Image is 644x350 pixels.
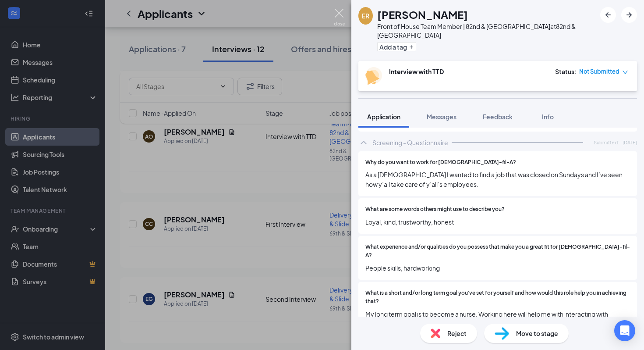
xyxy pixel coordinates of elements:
span: What are some words others might use to describe you? [365,205,505,214]
b: Interview with TTD [389,68,444,75]
svg: ArrowLeftNew [603,10,613,20]
div: Open Intercom Messenger [614,320,635,341]
span: Info [542,113,554,121]
span: down [622,69,628,75]
svg: ArrowRight [624,10,634,20]
svg: Plus [409,44,414,50]
span: What is a short and/or long term goal you've set for yourself and how would this role help you in... [365,289,630,306]
button: ArrowLeftNew [600,7,616,23]
svg: ChevronUp [358,137,369,148]
span: Move to stage [516,329,558,338]
span: Not Submitted [579,67,619,76]
span: Reject [447,329,467,338]
div: Front of House Team Member | 82nd & [GEOGRAPHIC_DATA] at 82nd & [GEOGRAPHIC_DATA] [377,22,596,39]
span: What experience and/or qualities do you possess that make you a great fit for [DEMOGRAPHIC_DATA]-... [365,243,630,260]
span: My long term goal is to become a nurse. Working here will help me with interacting with different... [365,309,630,329]
button: PlusAdd a tag [377,42,416,51]
div: Status : [555,67,577,76]
span: Messages [427,113,456,121]
h1: [PERSON_NAME] [377,7,468,22]
span: [DATE] [623,139,637,146]
span: Submitted: [594,139,619,146]
div: Screening - Questionnaire [372,138,448,147]
span: People skills, hardworking [365,263,630,273]
span: As a [DEMOGRAPHIC_DATA] I wanted to find a job that was closed on Sundays and I’ve seen how y’all... [365,170,630,189]
div: ER [362,11,369,20]
button: ArrowRight [621,7,637,23]
span: Why do you want to work for [DEMOGRAPHIC_DATA]-fil-A? [365,158,516,167]
span: Feedback [483,113,513,121]
span: Application [367,113,400,121]
span: Loyal, kind, trustworthy, honest [365,217,630,227]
